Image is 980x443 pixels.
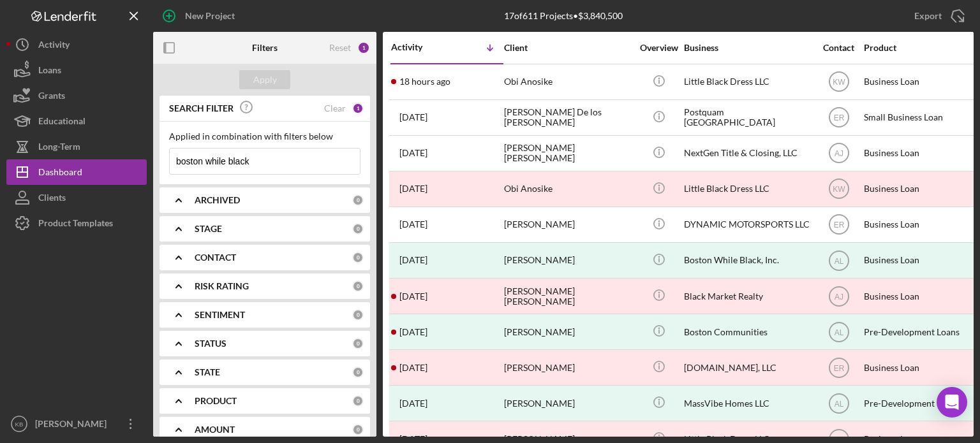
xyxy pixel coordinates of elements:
b: ARCHIVED [195,195,240,205]
b: SENTIMENT [195,310,245,320]
div: Activity [38,32,70,61]
div: [PERSON_NAME] [32,411,115,440]
div: 1 [352,103,364,114]
div: Loans [38,57,61,86]
button: New Project [153,3,248,29]
time: 2025-06-05 17:08 [399,148,427,158]
div: Client [504,43,632,53]
div: [PERSON_NAME] [PERSON_NAME] [504,136,632,170]
time: 2025-01-07 05:28 [399,291,427,301]
div: Postquam [GEOGRAPHIC_DATA] [684,101,812,134]
div: Black Market Realty [684,279,812,313]
text: KW [833,78,845,87]
div: Obi Anosike [504,65,632,99]
text: AL [834,328,843,337]
time: 2024-08-16 14:53 [399,398,427,409]
button: Loans [6,57,147,83]
button: Export [902,3,974,29]
time: 2025-07-04 18:38 [399,112,427,122]
b: PRODUCT [195,396,237,406]
div: Activity [391,42,447,52]
time: 2025-05-23 14:28 [399,184,427,194]
b: SEARCH FILTER [169,103,234,113]
div: Obi Anosike [504,172,632,206]
b: CONTACT [195,252,236,263]
b: AMOUNT [195,425,235,435]
div: Grants [38,83,65,112]
div: 0 [352,367,364,378]
div: [PERSON_NAME] [504,351,632,384]
div: [PERSON_NAME] [504,243,632,277]
div: 0 [352,424,364,435]
div: [PERSON_NAME] De los [PERSON_NAME] [504,101,632,134]
time: 2025-05-19 21:39 [399,219,427,229]
button: Product Templates [6,210,147,236]
div: DYNAMIC MOTORSPORTS LLC [684,208,812,242]
b: RISK RATING [195,281,249,291]
b: STATE [195,367,220,377]
time: 2025-04-10 13:48 [399,255,427,265]
div: 0 [352,338,364,349]
text: AJ [834,149,843,158]
button: KB[PERSON_NAME] [6,411,147,437]
div: 0 [352,252,364,263]
div: 0 [352,309,364,321]
div: New Project [185,3,235,29]
text: AL [834,256,843,265]
div: [PERSON_NAME] [504,315,632,349]
button: Educational [6,108,147,134]
div: Dashboard [38,159,82,188]
button: Apply [239,70,290,89]
div: [DOMAIN_NAME], LLC [684,351,812,384]
b: Filters [252,43,278,53]
div: Long-Term [38,134,80,163]
button: Clients [6,185,147,210]
div: 17 of 611 Projects • $3,840,500 [504,11,623,21]
div: [PERSON_NAME] [504,386,632,420]
div: 0 [352,194,364,206]
b: STAGE [195,224,222,234]
div: Product Templates [38,210,113,239]
div: Reset [329,43,351,53]
time: 2024-09-09 21:13 [399,327,427,337]
div: Business [684,43,812,53]
div: MassVibe Homes LLC [684,386,812,420]
div: 0 [352,223,364,235]
div: Little Black Dress LLC [684,172,812,206]
div: Clients [38,185,66,214]
div: Boston While Black, Inc. [684,243,812,277]
text: KB [15,421,24,428]
div: Export [914,3,942,29]
div: [PERSON_NAME] [504,208,632,242]
button: Grants [6,83,147,108]
time: 2025-08-26 22:39 [399,76,450,87]
b: STATUS [195,338,226,349]
a: Activity [6,32,147,57]
div: Apply [253,70,277,89]
div: NextGen Title & Closing, LLC [684,136,812,170]
div: 0 [352,395,364,407]
button: Long-Term [6,134,147,159]
text: AL [834,399,843,408]
button: Dashboard [6,159,147,185]
div: Boston Communities [684,315,812,349]
div: Overview [635,43,683,53]
div: Contact [815,43,863,53]
time: 2024-08-28 13:16 [399,363,427,373]
div: 1 [357,41,370,54]
text: ER [833,221,844,229]
text: ER [833,363,844,372]
div: Educational [38,108,85,137]
text: KW [833,185,845,194]
text: ER [833,113,844,122]
div: Open Intercom Messenger [937,387,967,418]
div: 0 [352,280,364,292]
div: Clear [324,103,346,113]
